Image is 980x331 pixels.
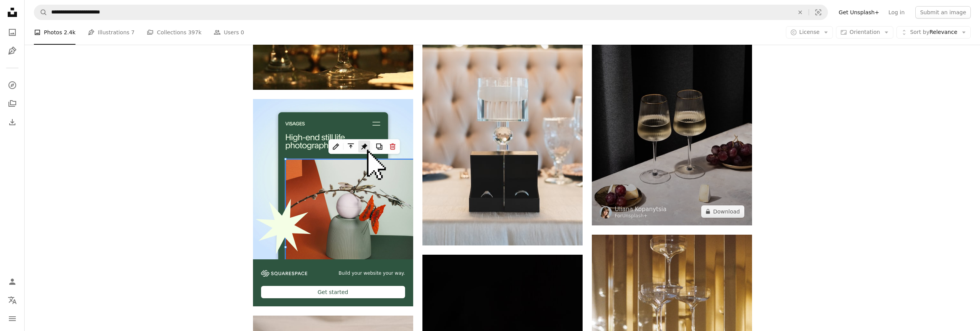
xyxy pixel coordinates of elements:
div: Get started [261,286,405,298]
button: Clear [792,5,809,20]
span: Sort by [910,29,929,35]
img: A table with a white table cloth and a light up sign [422,5,583,245]
a: Home — Unsplash [5,5,20,22]
button: Orientation [836,26,893,39]
div: For [615,213,667,219]
a: Illustrations [5,43,20,59]
span: Build your website your way. [338,270,405,277]
img: file-1606177908946-d1eed1cbe4f5image [261,270,307,277]
button: Language [5,292,20,308]
a: Build your website your way.Get started [253,99,413,307]
a: Collections 397k [147,20,201,45]
a: Collections [5,96,20,111]
img: file-1723602894256-972c108553a7image [253,99,413,259]
a: Photos [5,25,20,40]
button: Sort byRelevance [896,26,971,39]
a: Log in / Sign up [5,274,20,289]
a: Log in [884,6,909,18]
span: 7 [131,28,135,37]
button: Menu [5,311,20,326]
button: License [786,26,833,39]
button: Visual search [809,5,828,20]
form: Find visuals sitewide [34,5,828,20]
a: Download History [5,114,20,130]
a: Explore [5,77,20,93]
a: Get Unsplash+ [834,6,884,18]
span: Orientation [849,29,880,35]
span: 397k [188,28,201,37]
a: A table with a white table cloth and a light up sign [422,121,583,128]
span: License [799,29,820,35]
a: Users 0 [214,20,244,45]
span: Relevance [910,29,957,36]
img: Go to Uliana Kopanytsia's profile [600,206,612,218]
a: Unsplash+ [622,213,648,218]
span: 0 [241,28,244,37]
button: Submit an image [915,6,971,18]
a: two glasses of wine and cheese on a table [592,101,752,108]
button: Search Unsplash [34,5,47,20]
a: Illustrations 7 [88,20,134,45]
button: Download [701,205,744,218]
a: Uliana Kopanytsia [615,205,667,213]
